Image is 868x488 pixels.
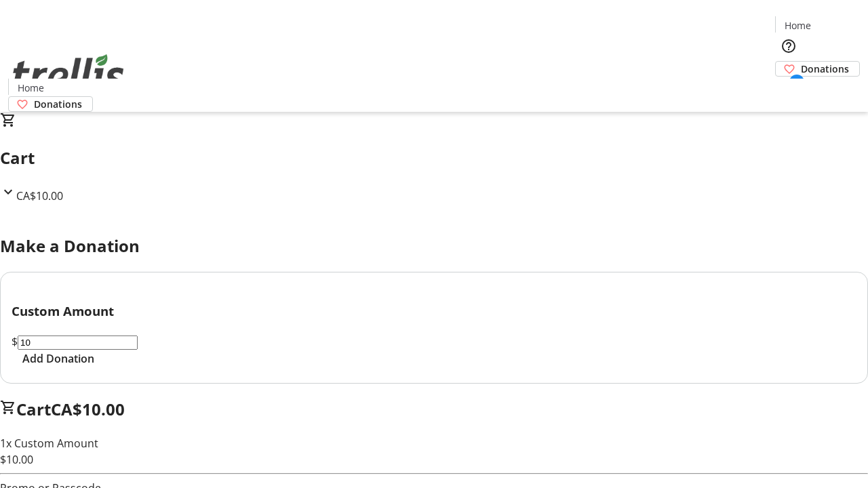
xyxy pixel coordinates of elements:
span: Home [18,81,44,95]
a: Home [776,18,819,33]
a: Donations [775,61,860,77]
span: Home [785,18,811,33]
a: Home [9,81,52,95]
span: Donations [34,97,82,111]
button: Help [775,33,802,60]
h3: Custom Amount [12,302,856,321]
span: CA$10.00 [51,398,125,420]
button: Cart [775,77,802,104]
span: Add Donation [22,350,94,367]
button: Add Donation [12,350,105,367]
span: $ [12,334,18,349]
span: CA$10.00 [16,188,63,203]
img: Orient E2E Organization GyvYILRTYF's Logo [8,39,129,107]
a: Donations [8,96,93,112]
input: Donation Amount [18,335,138,350]
span: Donations [801,62,849,76]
